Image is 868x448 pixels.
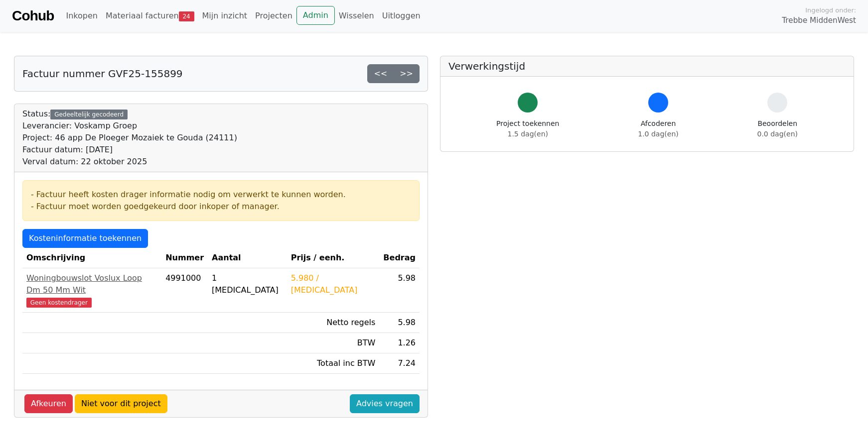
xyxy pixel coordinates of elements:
[31,201,411,213] div: - Factuur moet worden goedgekeurd door inkoper of manager.
[22,248,161,268] th: Omschrijving
[212,272,283,296] div: 1 [MEDICAL_DATA]
[75,394,167,413] a: Niet voor dit project
[638,130,678,138] span: 1.0 dag(en)
[379,353,420,374] td: 7.24
[26,272,157,308] a: Woningbouwslot Voslux Loop Dm 50 Mm WitGeen kostendrager
[287,248,380,268] th: Prijs / eenh.
[367,64,394,83] a: <<
[448,60,846,72] h5: Verwerkingstijd
[379,248,420,268] th: Bedrag
[22,68,183,80] h5: Factuur nummer GVF25-155899
[161,268,208,313] td: 4991000
[22,144,237,156] div: Factuur datum: [DATE]
[378,6,425,26] a: Uitloggen
[50,110,128,119] div: Gedeeltelijk gecodeerd
[22,229,148,248] a: Kosteninformatie toekennen
[287,353,380,374] td: Totaal inc BTW
[782,15,856,26] span: Trebbe MiddenWest
[62,6,101,26] a: Inkopen
[102,6,198,26] a: Materiaal facturen24
[161,248,208,268] th: Nummer
[393,64,420,83] a: >>
[335,6,378,26] a: Wisselen
[757,118,798,139] div: Beoordelen
[287,313,380,333] td: Netto regels
[638,118,678,139] div: Afcoderen
[496,118,559,139] div: Project toekennen
[350,394,420,413] a: Advies vragen
[22,156,237,168] div: Verval datum: 22 oktober 2025
[287,333,380,353] td: BTW
[379,333,420,353] td: 1.26
[296,6,335,25] a: Admin
[31,189,411,201] div: - Factuur heeft kosten drager informatie nodig om verwerkt te kunnen worden.
[757,130,798,138] span: 0.0 dag(en)
[26,298,92,308] span: Geen kostendrager
[291,272,376,296] div: 5.980 / [MEDICAL_DATA]
[208,248,287,268] th: Aantal
[22,120,237,132] div: Leverancier: Voskamp Groep
[508,130,548,138] span: 1.5 dag(en)
[379,268,420,313] td: 5.98
[379,313,420,333] td: 5.98
[251,6,296,26] a: Projecten
[26,272,157,296] div: Woningbouwslot Voslux Loop Dm 50 Mm Wit
[24,394,73,413] a: Afkeuren
[12,4,54,28] a: Cohub
[22,132,237,144] div: Project: 46 app De Ploeger Mozaiek te Gouda (24111)
[22,108,237,168] div: Status:
[198,6,252,26] a: Mijn inzicht
[179,11,194,21] span: 24
[805,5,856,15] span: Ingelogd onder:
